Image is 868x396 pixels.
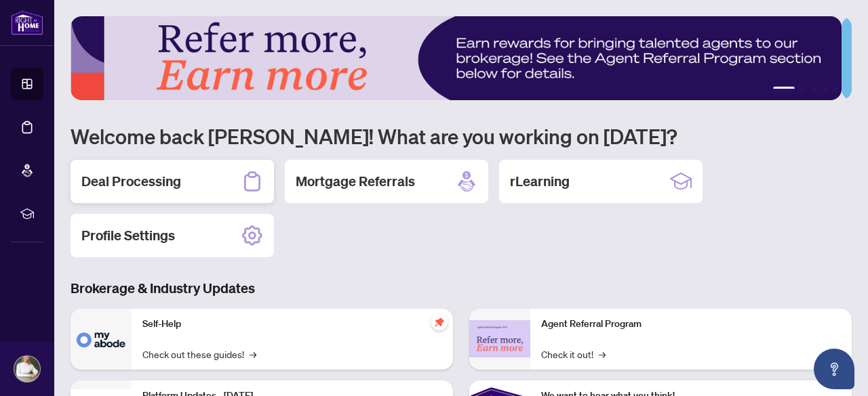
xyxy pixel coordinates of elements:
[14,356,40,382] img: Profile Icon
[814,349,854,389] button: Open asap
[431,314,448,330] span: pushpin
[469,320,530,357] img: Agent Referral Program
[541,317,841,332] p: Agent Referral Program
[81,172,181,191] h2: Deal Processing
[81,226,175,245] h2: Profile Settings
[11,10,43,35] img: logo
[71,309,132,370] img: Self-Help
[250,347,256,361] span: →
[71,279,852,298] h3: Brokerage & Industry Updates
[142,317,442,332] p: Self-Help
[142,347,256,361] a: Check out these guides!→
[773,87,795,92] button: 1
[822,87,827,92] button: 4
[811,87,816,92] button: 3
[541,347,606,361] a: Check it out!→
[296,172,415,191] h2: Mortgage Referrals
[71,16,842,100] img: Slide 0
[510,172,570,191] h2: rLearning
[599,347,606,361] span: →
[800,87,806,92] button: 2
[833,87,838,92] button: 5
[71,123,852,149] h1: Welcome back [PERSON_NAME]! What are you working on [DATE]?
